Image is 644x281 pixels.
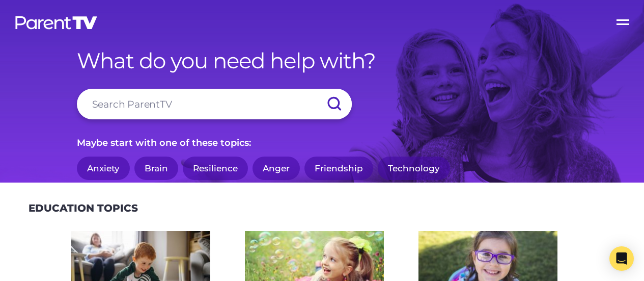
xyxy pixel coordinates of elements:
p: Maybe start with one of these topics: [77,135,568,151]
input: Submit [316,89,352,119]
a: Anger [253,157,300,181]
a: Anxiety [77,157,130,181]
div: Open Intercom Messenger [609,246,634,271]
h1: What do you need help with? [77,48,568,73]
a: Brain [134,157,178,181]
img: parenttv-logo-white.4c85aaf.svg [14,15,98,30]
a: Technology [378,157,450,181]
input: Search ParentTV [77,89,352,119]
h2: Education Topics [29,202,138,214]
a: Resilience [183,157,248,181]
a: Friendship [304,157,373,181]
